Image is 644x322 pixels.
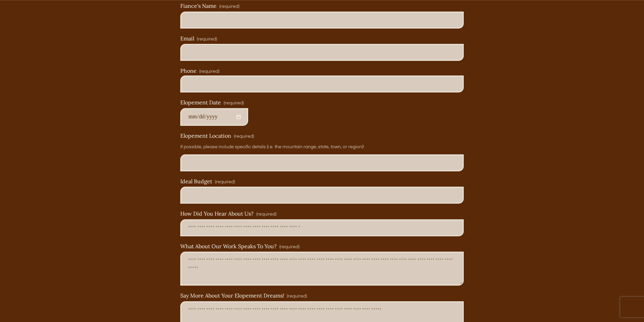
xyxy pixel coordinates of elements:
[180,3,217,9] span: Fiance's Name
[199,69,219,74] span: (required)
[180,68,197,74] span: Phone
[234,133,254,140] span: (required)
[180,292,284,299] span: Say More About Your Elopement Dreams!
[180,178,212,185] span: Ideal Budget
[180,210,254,217] span: How Did You Hear About Us?
[256,211,276,218] span: (required)
[287,293,307,300] span: (required)
[180,99,221,106] span: Elopement Date
[224,100,244,107] span: (required)
[180,35,194,42] span: Email
[219,3,239,10] span: (required)
[197,36,217,43] span: (required)
[180,141,464,153] p: If possible, please include specific details (i.e. the mountain range, state, town, or region)!
[279,243,299,251] span: (required)
[215,179,235,186] span: (required)
[180,133,231,139] span: Elopement Location
[180,243,277,250] span: What About Our Work Speaks To You?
